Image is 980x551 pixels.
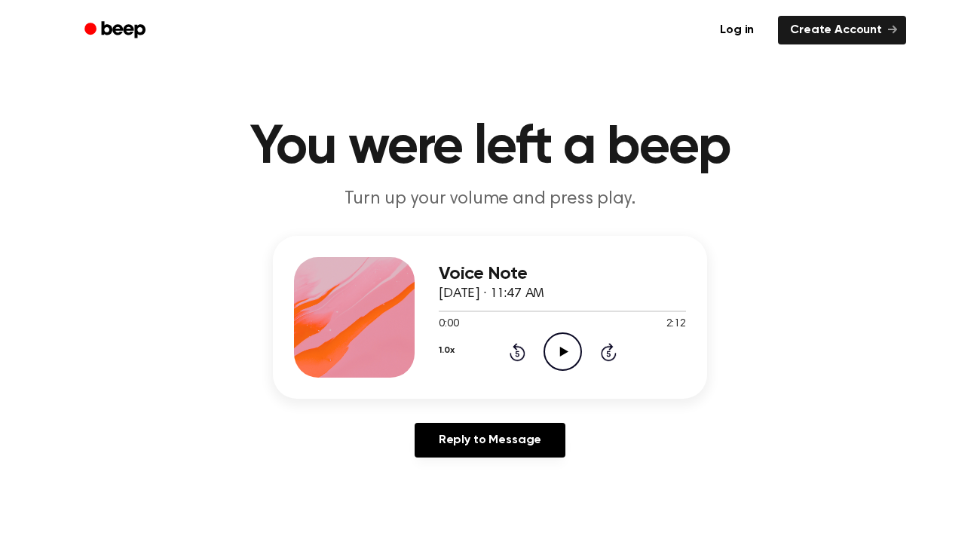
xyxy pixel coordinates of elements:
span: 2:12 [666,317,686,332]
p: Turn up your volume and press play. [201,187,779,212]
span: [DATE] · 11:47 AM [439,287,544,301]
a: Create Account [778,16,906,44]
button: 1.0x [439,338,454,363]
a: Beep [74,16,159,45]
h1: You were left a beep [104,121,876,175]
span: 0:00 [439,317,458,332]
h3: Voice Note [439,264,686,284]
a: Reply to Message [415,423,565,458]
a: Log in [705,13,769,47]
